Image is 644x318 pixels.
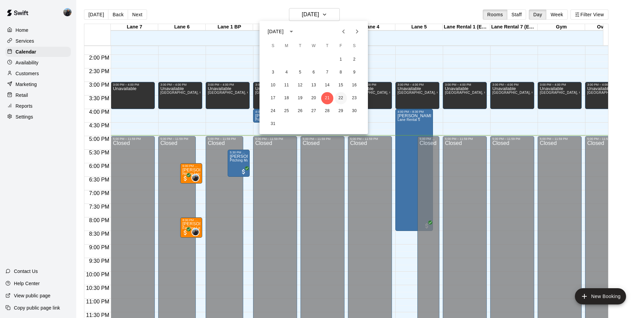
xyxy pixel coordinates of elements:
button: calendar view is open, switch to year view [286,26,297,37]
button: Previous month [337,25,350,38]
button: 9 [348,66,360,79]
span: Sunday [267,39,279,53]
button: 7 [321,66,333,79]
button: 2 [348,54,360,66]
button: 6 [308,66,320,79]
button: 28 [321,105,333,117]
button: 24 [267,105,279,117]
span: Monday [281,39,293,53]
button: 10 [267,79,279,91]
span: Saturday [348,39,360,53]
button: 14 [321,79,333,91]
button: 17 [267,92,279,104]
button: 1 [335,54,347,66]
span: Tuesday [294,39,306,53]
button: 19 [294,92,306,104]
button: 29 [335,105,347,117]
button: 4 [281,66,293,79]
button: 25 [281,105,293,117]
button: 22 [335,92,347,104]
button: 5 [294,66,306,79]
button: 18 [281,92,293,104]
button: 15 [335,79,347,91]
button: 31 [267,118,279,130]
span: Thursday [321,39,333,53]
span: Friday [335,39,347,53]
button: 30 [348,105,360,117]
span: Wednesday [308,39,320,53]
button: 8 [335,66,347,79]
button: 3 [267,66,279,79]
button: 11 [281,79,293,91]
button: 13 [308,79,320,91]
button: 23 [348,92,360,104]
button: 26 [294,105,306,117]
button: 16 [348,79,360,91]
button: 27 [308,105,320,117]
button: 20 [308,92,320,104]
button: 12 [294,79,306,91]
button: Next month [350,25,364,38]
div: [DATE] [268,28,284,35]
button: 21 [321,92,333,104]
